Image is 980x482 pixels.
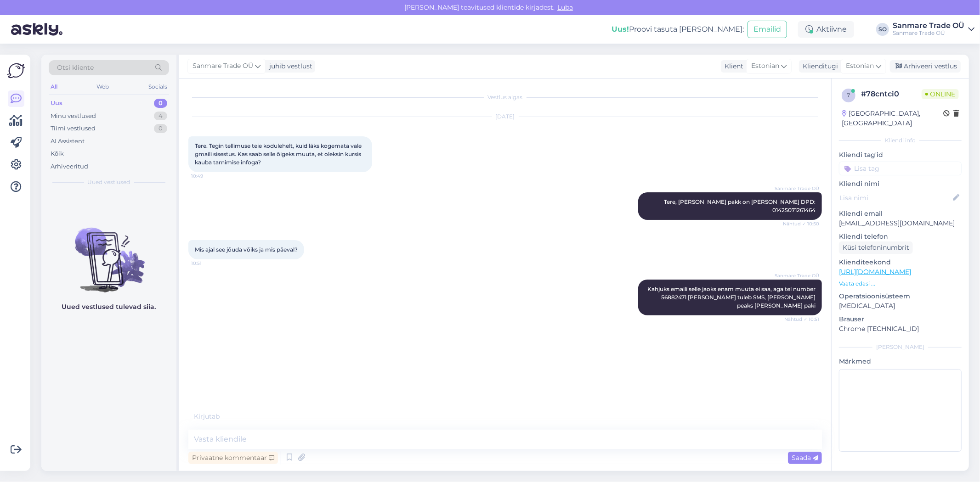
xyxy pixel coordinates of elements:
[839,301,962,311] p: [MEDICAL_DATA]
[41,211,176,294] img: No chats
[839,258,962,267] p: Klienditeekond
[783,220,819,227] span: Nähtud ✓ 10:50
[847,92,850,99] span: 7
[195,142,363,166] span: Tere. Tegin tellimuse teie kodulehelt, kuid läks kogemata vale gmaili sisestus. Kas saab selle õi...
[839,136,962,145] div: Kliendi info
[861,89,922,100] div: # 78cntci0
[846,61,874,71] span: Estonian
[266,62,312,71] div: juhib vestlust
[154,99,167,108] div: 0
[647,286,817,309] span: Kahjuks emaili selle jaoks enam muuta ei saa, aga tel number 56882471 [PERSON_NAME] tuleb SMS, [P...
[188,452,278,464] div: Privaatne kommentaar
[839,357,962,366] p: Märkmed
[51,124,96,133] div: Tiimi vestlused
[792,454,818,462] span: Saada
[775,185,819,192] span: Sanmare Trade OÜ
[839,268,911,276] a: [URL][DOMAIN_NAME]
[748,21,787,38] button: Emailid
[842,109,943,128] div: [GEOGRAPHIC_DATA], [GEOGRAPHIC_DATA]
[839,209,962,219] p: Kliendi email
[57,63,94,73] span: Otsi kliente
[839,232,962,241] p: Kliendi telefon
[721,62,743,71] div: Klient
[195,246,298,253] span: Mis ajal see jõuda võiks ja mis päeval?
[49,81,59,93] div: All
[88,178,130,186] span: Uued vestlused
[193,61,253,71] span: Sanmare Trade OÜ
[220,412,221,420] span: .
[775,272,819,279] span: Sanmare Trade OÜ
[751,61,779,71] span: Estonian
[154,112,167,121] div: 4
[95,81,111,93] div: Web
[51,137,85,146] div: AI Assistent
[839,324,962,334] p: Chrome [TECHNICAL_ID]
[839,343,962,351] div: [PERSON_NAME]
[147,81,169,93] div: Socials
[51,149,64,158] div: Kõik
[839,291,962,301] p: Operatsioonisüsteem
[893,22,964,29] div: Sanmare Trade OÜ
[893,22,974,37] a: Sanmare Trade OÜSanmare Trade OÜ
[51,162,88,171] div: Arhiveeritud
[154,124,167,133] div: 0
[51,99,62,108] div: Uus
[839,280,962,288] p: Vaata edasi ...
[839,219,962,228] p: [EMAIL_ADDRESS][DOMAIN_NAME]
[188,112,822,121] div: [DATE]
[191,260,226,267] span: 10:51
[62,302,156,312] p: Uued vestlused tulevad siia.
[555,3,576,11] span: Luba
[191,173,226,179] span: 10:49
[839,193,951,203] input: Lisa nimi
[612,24,744,35] div: Proovi tasuta [PERSON_NAME]:
[799,62,838,71] div: Klienditugi
[188,93,822,101] div: Vestlus algas
[890,60,961,73] div: Arhiveeri vestlus
[7,62,25,79] img: Askly Logo
[784,316,819,323] span: Nähtud ✓ 10:51
[188,412,822,421] div: Kirjutab
[798,21,854,38] div: Aktiivne
[664,198,817,213] span: Tere, [PERSON_NAME] pakk on [PERSON_NAME] DPD: 01425071261464
[839,314,962,324] p: Brauser
[839,241,913,254] div: Küsi telefoninumbrit
[839,179,962,189] p: Kliendi nimi
[51,112,96,121] div: Minu vestlused
[839,150,962,160] p: Kliendi tag'id
[893,29,964,37] div: Sanmare Trade OÜ
[922,89,959,99] span: Online
[612,25,629,34] b: Uus!
[876,23,889,36] div: SO
[839,162,962,175] input: Lisa tag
